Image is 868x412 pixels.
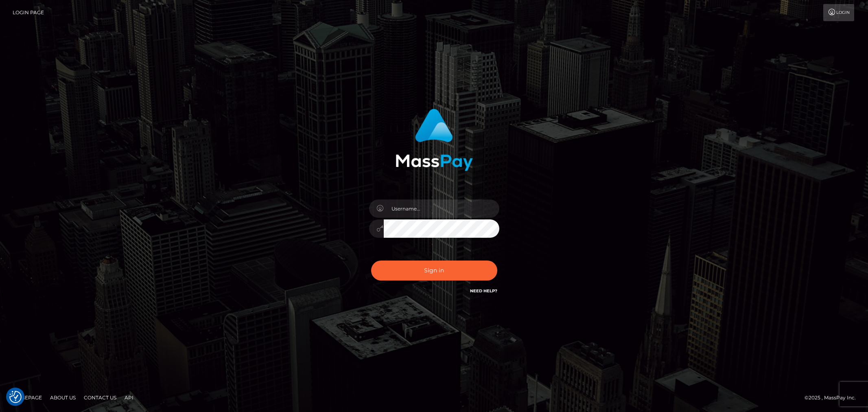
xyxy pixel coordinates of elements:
button: Consent Preferences [9,391,22,403]
a: About Us [47,391,79,404]
a: API [121,391,137,404]
img: Revisit consent button [9,391,22,403]
a: Login Page [13,4,44,21]
img: MassPay Login [396,109,473,171]
a: Contact Us [81,391,120,404]
a: Login [823,4,854,21]
div: © 2025 , MassPay Inc. [805,393,862,402]
input: Username... [384,199,499,218]
a: Need Help? [470,288,497,294]
a: Homepage [9,391,45,404]
button: Sign in [371,261,497,281]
